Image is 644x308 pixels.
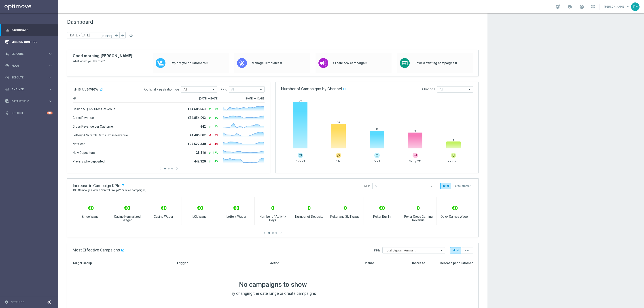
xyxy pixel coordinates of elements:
i: play_circle_outline [5,76,9,80]
span: Data Studio [11,100,48,103]
button: lightbulb Optibot +10 [5,111,53,115]
i: settings [4,300,8,304]
div: Execute [5,76,48,80]
span: school [567,4,572,9]
button: equalizer Dashboard [5,28,53,32]
i: keyboard_arrow_right [48,87,53,91]
span: Explore [11,53,48,55]
div: Analyze [5,87,48,91]
button: gps_fixed Plan keyboard_arrow_right [5,64,53,68]
button: Mission Control [5,40,53,44]
span: Analyze [11,88,48,91]
div: Explore [5,52,48,56]
span: Plan [11,64,48,67]
a: Dashboard [11,24,53,36]
span: Execute [11,76,48,79]
button: person_search Explore keyboard_arrow_right [5,52,53,56]
i: keyboard_arrow_right [48,52,53,56]
a: Mission Control [11,36,53,48]
button: play_circle_outline Execute keyboard_arrow_right [5,76,53,79]
button: track_changes Analyze keyboard_arrow_right [5,88,53,91]
i: keyboard_arrow_right [48,63,53,68]
span: keyboard_arrow_down [626,4,631,9]
div: Dashboard [5,24,53,36]
i: person_search [5,52,9,56]
a: Optibot [11,107,47,119]
button: Data Studio keyboard_arrow_right [5,99,53,103]
div: Mission Control [5,36,53,48]
div: +10 [47,112,53,114]
a: [PERSON_NAME]keyboard_arrow_down [604,3,631,10]
div: Plan [5,64,48,68]
div: Optibot [5,107,53,119]
i: track_changes [5,87,9,91]
a: Settings [11,301,24,304]
i: lightbulb [5,111,9,115]
i: keyboard_arrow_right [48,99,53,103]
div: Data Studio [5,99,48,103]
i: gps_fixed [5,64,9,68]
i: equalizer [5,28,9,32]
i: keyboard_arrow_right [48,75,53,80]
div: DF [631,2,640,11]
